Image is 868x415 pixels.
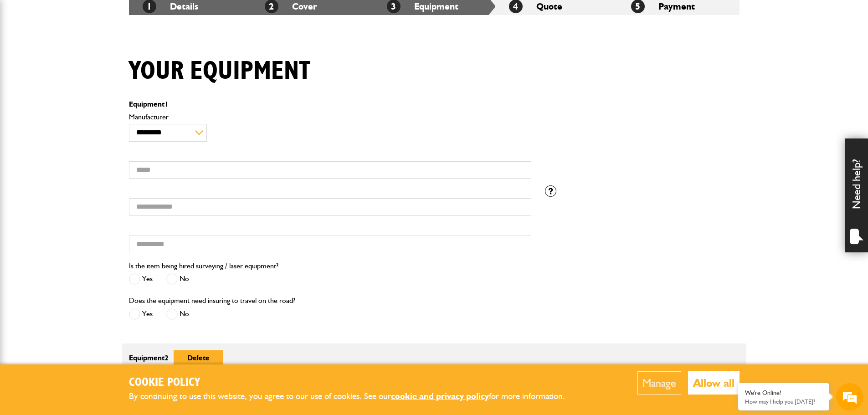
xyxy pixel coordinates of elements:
[129,308,153,320] label: Yes
[129,273,153,285] label: Yes
[129,101,531,108] p: Equipment
[129,56,310,87] h1: Your equipment
[166,308,189,320] label: No
[745,398,822,405] p: How may I help you today?
[129,113,531,121] label: Manufacturer
[129,376,580,390] h2: Cookie Policy
[164,354,169,362] span: 2
[129,350,531,365] p: Equipment
[129,297,295,304] label: Does the equipment need insuring to travel on the road?
[637,371,681,395] button: Manage
[129,389,580,404] p: By continuing to use this website, you agree to our use of cookies. See our for more information.
[745,389,822,397] div: We're Online!
[845,138,868,252] div: Need help?
[688,371,740,395] button: Allow all
[166,273,189,285] label: No
[391,391,489,401] a: cookie and privacy policy
[174,350,223,365] button: Delete
[143,1,198,12] a: 1Details
[164,100,169,108] span: 1
[265,1,317,12] a: 2Cover
[129,262,278,270] label: Is the item being hired surveying / laser equipment?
